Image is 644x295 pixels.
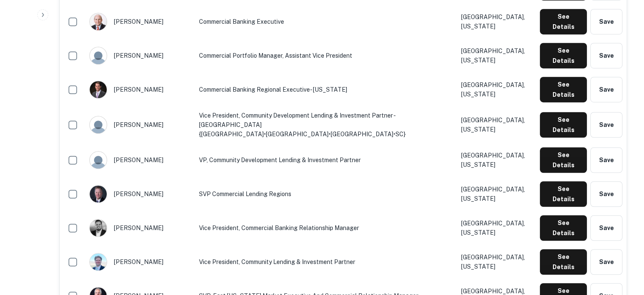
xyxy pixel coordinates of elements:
img: 1516271997364 [90,185,107,202]
div: [PERSON_NAME] [89,81,191,98]
div: [PERSON_NAME] [89,185,191,203]
button: See Details [540,249,587,275]
button: Save [590,9,622,34]
button: See Details [540,215,587,241]
img: 1517667003215 [90,81,107,98]
td: VP, Community Development Lending & Investment Partner [195,143,457,177]
button: See Details [540,43,587,68]
td: Vice president, Commercial Banking Relationship Manager [195,211,457,245]
img: 1718251726744 [90,219,107,236]
button: See Details [540,9,587,34]
img: 9c8pery4andzj6ohjkjp54ma2 [90,152,107,169]
button: See Details [540,181,587,207]
td: [GEOGRAPHIC_DATA], [US_STATE] [457,73,536,107]
img: 1517726486790 [90,13,107,30]
div: [PERSON_NAME] [89,13,191,31]
img: 1645312778935 [90,253,107,270]
img: 9c8pery4andzj6ohjkjp54ma2 [90,47,107,64]
td: [GEOGRAPHIC_DATA], [US_STATE] [457,107,536,143]
button: Save [590,112,622,138]
div: [PERSON_NAME] [89,151,191,169]
td: Vice President, Community Lending & Investment Partner [195,245,457,279]
td: [GEOGRAPHIC_DATA], [US_STATE] [457,245,536,279]
td: Commercial Banking Executive [195,5,457,39]
button: Save [590,147,622,173]
td: [GEOGRAPHIC_DATA], [US_STATE] [457,143,536,177]
td: [GEOGRAPHIC_DATA], [US_STATE] [457,211,536,245]
td: [GEOGRAPHIC_DATA], [US_STATE] [457,177,536,211]
div: [PERSON_NAME] [89,219,191,237]
button: Save [590,43,622,68]
td: Commercial Banking Regional Executive- [US_STATE] [195,73,457,107]
td: [GEOGRAPHIC_DATA], [US_STATE] [457,5,536,39]
div: [PERSON_NAME] [89,253,191,271]
td: SVP Commercial Lending Regions [195,177,457,211]
button: See Details [540,77,587,102]
td: Commercial Portfolio Manager, Assistant Vice President [195,39,457,73]
td: [GEOGRAPHIC_DATA], [US_STATE] [457,39,536,73]
iframe: Chat Widget [602,227,644,268]
button: Save [590,249,622,275]
img: 9c8pery4andzj6ohjkjp54ma2 [90,116,107,133]
div: [PERSON_NAME] [89,47,191,65]
td: Vice President, Community Development Lending & Investment Partner - [GEOGRAPHIC_DATA] {[GEOGRAPH... [195,107,457,143]
div: [PERSON_NAME] [89,116,191,134]
button: Save [590,181,622,207]
button: Save [590,77,622,102]
button: See Details [540,147,587,173]
button: See Details [540,112,587,138]
button: Save [590,215,622,241]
